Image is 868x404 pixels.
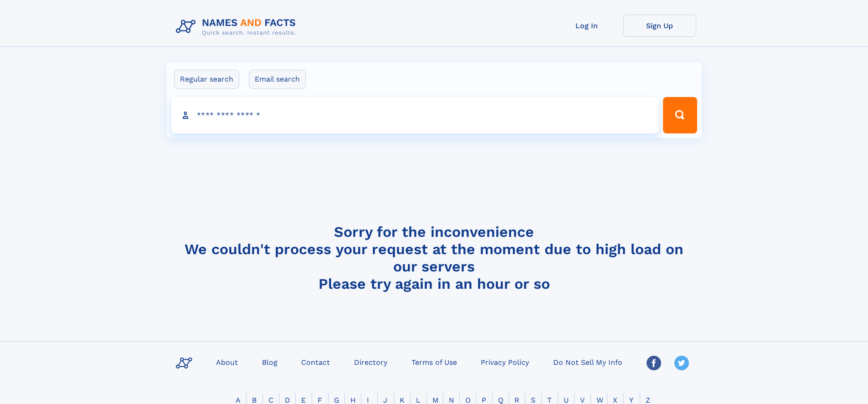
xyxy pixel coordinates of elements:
a: Log In [550,15,623,37]
a: Do Not Sell My Info [550,355,626,368]
label: Email search [249,70,306,89]
h4: Sorry for the inconvenience We couldn't process your request at the moment due to high load on ou... [172,223,696,292]
a: Directory [350,355,391,368]
img: Facebook [647,356,661,370]
input: search input [171,97,659,133]
a: Contact [298,355,334,368]
a: Sign Up [623,15,696,37]
a: About [212,355,241,368]
a: Privacy Policy [477,355,533,368]
label: Regular search [174,70,239,89]
img: Logo Names and Facts [172,15,303,39]
a: Blog [258,355,281,368]
button: Search Button [663,97,697,133]
a: Terms of Use [408,355,461,368]
img: Twitter [674,356,689,370]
